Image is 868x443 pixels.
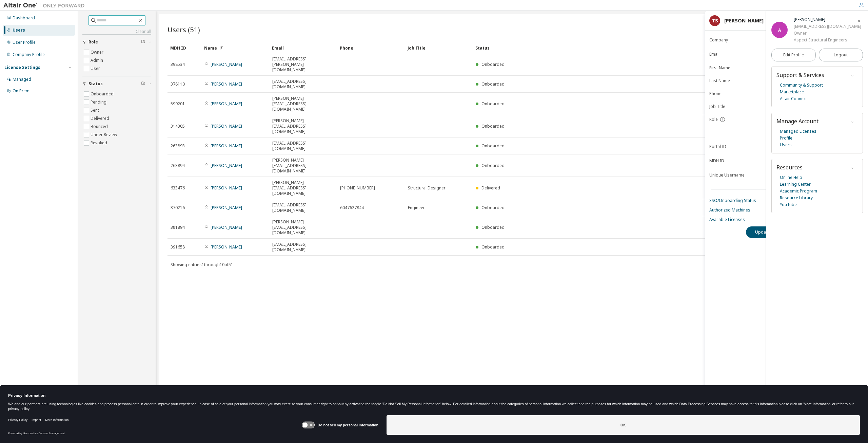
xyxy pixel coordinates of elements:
span: Onboarded [481,163,505,168]
label: User [91,64,101,73]
span: [PERSON_NAME][EMAIL_ADDRESS][DOMAIN_NAME] [272,158,334,174]
div: Owner [794,30,861,37]
span: Clear filter [141,81,145,87]
div: [PERSON_NAME] [724,18,764,23]
a: Users [780,142,792,148]
span: 599201 [171,101,185,107]
span: [EMAIL_ADDRESS][DOMAIN_NAME] [272,141,334,151]
span: Showing entries 1 through 10 of 51 [171,262,233,267]
span: Resources [776,164,803,171]
span: 398534 [171,62,185,67]
div: Aspect Structural Engineers [794,37,861,43]
span: Engineer [408,205,425,210]
label: Under Review [91,131,118,139]
a: Authorized Machines [709,207,864,213]
div: License Settings [4,65,40,70]
a: [PERSON_NAME] [211,205,242,210]
a: [PERSON_NAME] [211,123,242,129]
span: Clear filter [141,39,145,45]
a: [PERSON_NAME] [211,143,242,149]
a: Learning Center [780,181,811,188]
a: [PERSON_NAME] [211,244,242,250]
a: [PERSON_NAME] [211,163,242,168]
div: MDH ID [170,42,199,53]
span: [PERSON_NAME][EMAIL_ADDRESS][DOMAIN_NAME] [272,118,334,134]
a: Resource Library [780,195,813,201]
label: Bounced [91,123,109,131]
span: [EMAIL_ADDRESS][DOMAIN_NAME] [272,79,334,90]
span: Onboarded [481,205,505,210]
img: Altair One [3,2,88,9]
span: Onboarded [481,244,505,250]
span: Support & Services [776,71,824,79]
div: Dashboard [13,15,35,21]
div: Job Title [408,42,470,53]
span: Onboarded [481,61,505,67]
a: Available Licenses [709,217,864,222]
a: [PERSON_NAME] [211,81,242,87]
label: Admin [91,56,104,64]
a: [PERSON_NAME] [211,185,242,191]
button: Update [746,226,778,238]
label: MDH ID [709,158,771,164]
span: Role [709,117,718,122]
label: Unique Username [709,172,771,178]
div: Name [204,42,267,53]
label: Owner [91,48,105,56]
label: Last Name [709,78,771,84]
span: [PERSON_NAME][EMAIL_ADDRESS][DOMAIN_NAME] [272,180,334,196]
span: 263893 [171,143,185,149]
label: Phone [709,91,771,96]
span: 633476 [171,185,185,191]
span: Delivered [481,185,500,191]
div: Status [475,42,821,53]
label: Pending [91,98,108,106]
span: Onboarded [481,224,505,230]
span: [PHONE_NUMBER] [340,185,375,191]
a: Academic Program [780,188,817,195]
label: Portal ID [709,144,771,149]
div: Email [272,42,334,53]
span: [EMAIL_ADDRESS][PERSON_NAME][DOMAIN_NAME] [272,56,334,73]
label: Email [709,52,771,57]
span: Onboarded [481,101,505,107]
span: Onboarded [481,123,505,129]
button: Logout [819,49,863,61]
a: Altair Connect [780,95,807,102]
span: Users (51) [167,25,200,34]
button: Status [82,76,151,91]
span: Logout [834,52,848,58]
label: First Name [709,65,771,71]
label: Onboarded [91,90,115,98]
span: Status [88,81,103,87]
a: Online Help [780,174,802,181]
span: 381894 [171,225,185,230]
div: Anthonie Kramer [794,16,861,23]
label: Company [709,37,771,43]
div: [EMAIL_ADDRESS][DOMAIN_NAME] [794,23,861,30]
label: Revoked [91,139,108,147]
span: Onboarded [481,143,505,149]
div: Phone [340,42,402,53]
button: Role [82,35,151,50]
div: Users [13,27,25,33]
span: Edit Profile [783,52,804,58]
a: YouTube [780,201,797,208]
span: [PERSON_NAME][EMAIL_ADDRESS][DOMAIN_NAME] [272,219,334,236]
span: [EMAIL_ADDRESS][DOMAIN_NAME] [272,202,334,213]
a: [PERSON_NAME] [211,61,242,67]
span: 391658 [171,244,185,250]
div: Managed [13,77,31,82]
div: TS [709,15,720,26]
span: 370216 [171,205,185,210]
span: Structural Designer [408,185,446,191]
div: Company Profile [13,52,45,57]
span: Role [88,39,98,45]
span: 6047627844 [340,205,364,210]
span: 314305 [171,124,185,129]
a: Profile [780,135,792,142]
div: User Profile [13,40,36,45]
span: A [778,27,781,33]
label: Delivered [91,114,111,123]
label: Job Title [709,104,771,109]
